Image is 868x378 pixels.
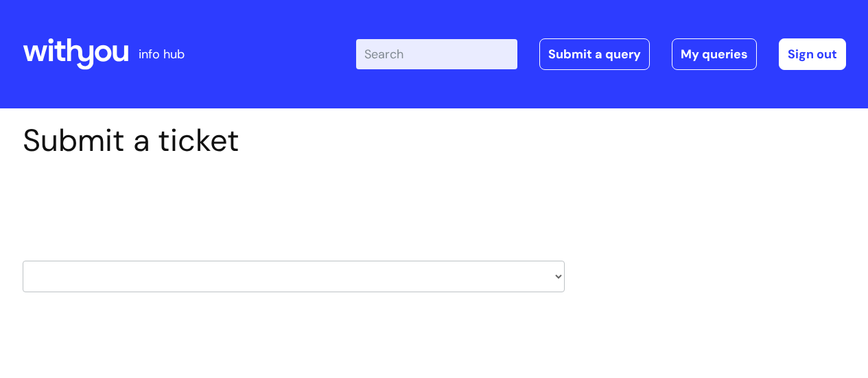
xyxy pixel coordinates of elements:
a: Sign out [779,38,846,70]
div: | - [356,38,846,70]
a: My queries [672,38,757,70]
h2: Select issue type [23,191,565,216]
h1: Submit a ticket [23,122,565,159]
input: Search [356,39,517,69]
p: info hub [139,43,185,65]
a: Submit a query [539,38,650,70]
